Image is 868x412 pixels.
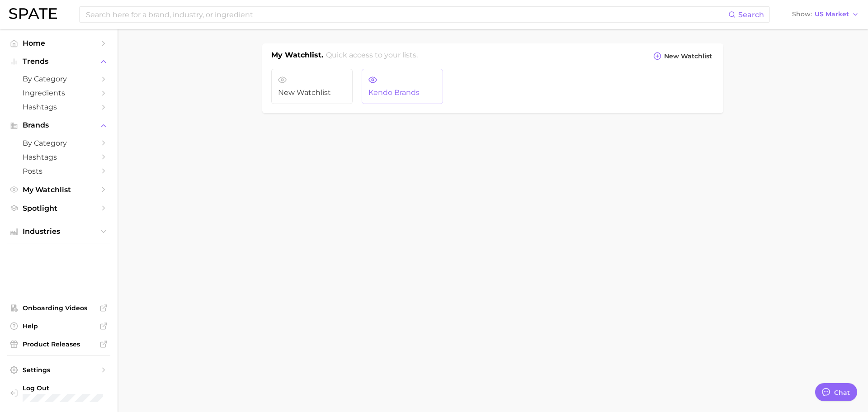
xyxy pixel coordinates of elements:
[23,89,95,97] span: Ingredients
[271,69,353,104] a: New Watchlist
[23,139,95,147] span: by Category
[7,100,110,114] a: Hashtags
[23,322,95,330] span: Help
[23,304,95,312] span: Onboarding Videos
[278,89,346,97] span: New Watchlist
[23,167,95,175] span: Posts
[7,136,110,150] a: by Category
[23,185,95,194] span: My Watchlist
[7,86,110,100] a: Ingredients
[7,72,110,86] a: by Category
[7,301,110,315] a: Onboarding Videos
[85,7,728,22] input: Search here for a brand, industry, or ingredient
[23,366,95,374] span: Settings
[7,319,110,333] a: Help
[738,10,764,19] span: Search
[664,52,712,60] span: New Watchlist
[23,153,95,161] span: Hashtags
[368,89,436,97] span: Kendo Brands
[7,201,110,215] a: Spotlight
[7,164,110,178] a: Posts
[23,57,95,66] span: Trends
[23,227,95,236] span: Industries
[7,36,110,50] a: Home
[9,8,57,19] img: SPATE
[7,381,110,405] a: Log out. Currently logged in with e-mail jessica.barrett@kendobrands.com.
[23,204,95,213] span: Spotlight
[23,340,95,348] span: Product Releases
[7,337,110,351] a: Product Releases
[23,103,95,111] span: Hashtags
[23,384,131,392] span: Log Out
[362,69,443,104] a: Kendo Brands
[7,150,110,164] a: Hashtags
[815,12,849,17] span: US Market
[7,225,110,238] button: Industries
[23,121,95,129] span: Brands
[23,75,95,83] span: by Category
[7,183,110,197] a: My Watchlist
[7,118,110,132] button: Brands
[271,50,323,63] h1: My Watchlist.
[7,363,110,377] a: Settings
[326,50,418,63] h2: Quick access to your lists.
[790,9,861,20] button: ShowUS Market
[23,39,95,47] span: Home
[792,12,812,17] span: Show
[7,55,110,68] button: Trends
[651,50,714,62] button: New Watchlist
